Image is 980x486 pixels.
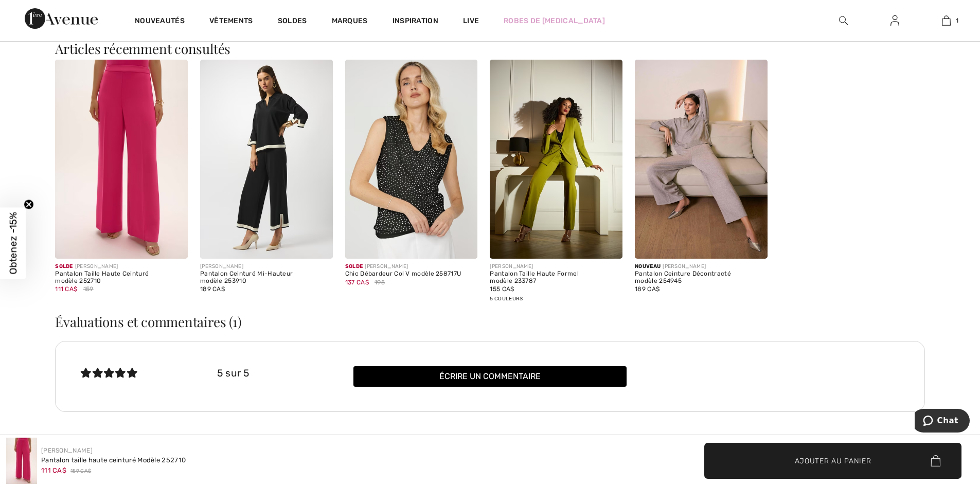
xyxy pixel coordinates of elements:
span: 111 CA$ [55,285,77,293]
span: 189 CA$ [635,285,660,293]
span: Obtenez -15% [7,212,19,274]
div: [PERSON_NAME] [635,263,768,271]
button: Écrire un commentaire [353,366,627,387]
h3: Articles récemment consultés [55,42,925,56]
a: Marques [332,16,368,27]
span: Ajouter au panier [795,455,871,466]
button: Ajouter au panier [704,443,961,479]
div: [PERSON_NAME] [345,263,478,271]
img: Pantalon Taille Haute Ceintur&eacute; mod&egrave;le 252710 [6,438,37,484]
div: Pantalon Taille Haute Formel modèle 233787 [490,271,622,285]
span: 137 CA$ [345,279,369,286]
a: [PERSON_NAME] [41,447,93,454]
div: Pantalon Taille Haute Ceinturé modèle 252710 [55,271,188,285]
img: Mes infos [890,14,899,27]
span: 111 CA$ [41,466,66,474]
div: [PERSON_NAME] [55,263,188,271]
a: Robes de [MEDICAL_DATA] [504,15,605,26]
span: Solde [345,263,363,269]
span: 155 CA$ [490,285,514,293]
span: 159 [83,284,94,294]
div: Pantalon Ceinturé Mi-Hauteur modèle 253910 [200,271,333,285]
img: Pantalon Ceinturé Mi-Hauteur modèle 253910 [200,60,333,259]
img: Chic Débardeur Col V modèle 258717U [345,60,478,259]
span: 159 CA$ [70,467,91,475]
span: Solde [55,263,73,269]
img: Bag.svg [931,455,940,466]
div: Pantalon Ceinture Décontracté modèle 254945 [635,271,768,285]
div: [PERSON_NAME] [200,263,333,271]
img: recherche [839,14,848,27]
a: Live [463,15,479,26]
div: 5 sur 5 [217,366,353,381]
span: Nouveau [635,263,661,269]
h3: Évaluations et commentaires (1) [55,315,925,329]
span: 189 CA$ [200,285,225,293]
a: 1 [921,14,971,27]
span: Inspiration [393,16,438,27]
iframe: Ouvre un widget dans lequel vous pouvez chatter avec l’un de nos agents [915,409,970,435]
a: Se connecter [882,14,907,27]
div: Chic Débardeur Col V modèle 258717U [345,271,478,278]
img: Pantalon Taille Haute Formel modèle 233787 [490,60,622,259]
img: Pantalon Taille Haute Ceinturé modèle 252710 [55,60,188,259]
span: 5 Couleurs [490,296,523,302]
a: Vêtements [209,16,253,27]
div: [PERSON_NAME] [490,263,622,271]
button: Close teaser [24,199,34,209]
img: 1ère Avenue [25,8,98,29]
a: Soldes [278,16,307,27]
img: Pantalon Ceinture Décontracté modèle 254945 [635,60,768,259]
span: 1 [956,16,958,25]
a: Nouveautés [135,16,185,27]
span: 195 [375,278,385,287]
img: Mon panier [942,14,951,27]
div: Pantalon taille haute ceinturé Modèle 252710 [41,455,186,465]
